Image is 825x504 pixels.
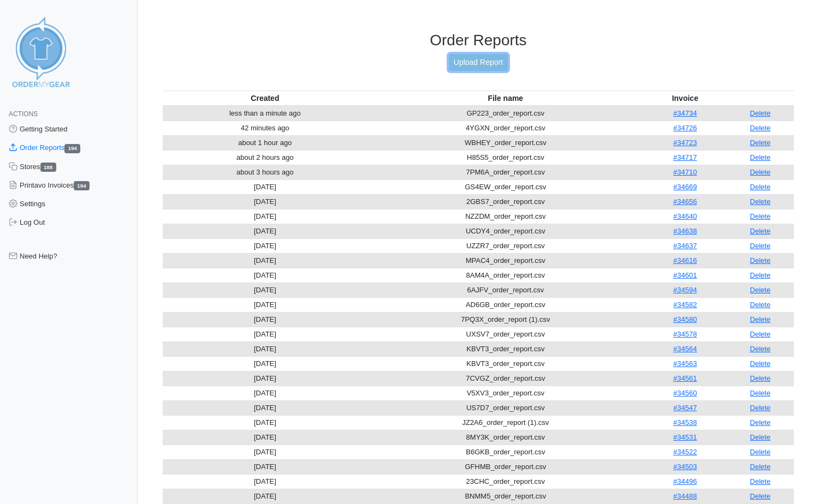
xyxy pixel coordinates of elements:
[750,271,771,279] a: Delete
[367,194,644,209] td: 2GBS7_order_report.csv
[163,386,367,400] td: [DATE]
[163,91,367,106] th: Created
[163,356,367,371] td: [DATE]
[673,477,697,485] a: #34496
[163,415,367,430] td: [DATE]
[367,91,644,106] th: File name
[163,165,367,179] td: about 3 hours ago
[9,110,38,118] span: Actions
[163,179,367,194] td: [DATE]
[673,242,697,250] a: #34637
[750,227,771,235] a: Delete
[367,150,644,165] td: H85S5_order_report.csv
[673,227,697,235] a: #34638
[750,433,771,441] a: Delete
[367,224,644,238] td: UCDY4_order_report.csv
[163,312,367,327] td: [DATE]
[673,463,697,471] a: #34503
[367,209,644,224] td: NZZDM_order_report.csv
[367,106,644,121] td: GP223_order_report.csv
[163,135,367,150] td: about 1 hour ago
[367,135,644,150] td: WBHEY_order_report.csv
[367,400,644,415] td: US7D7_order_report.csv
[163,31,794,50] h3: Order Reports
[163,268,367,283] td: [DATE]
[163,489,367,503] td: [DATE]
[367,415,644,430] td: JZ2A6_order_report (1).csv
[750,124,771,132] a: Delete
[367,253,644,268] td: MPAC4_order_report.csv
[367,283,644,297] td: 6AJFV_order_report.csv
[367,459,644,474] td: GFHMB_order_report.csv
[367,179,644,194] td: GS4EW_order_report.csv
[64,144,80,153] span: 194
[673,448,697,456] a: #34522
[673,124,697,132] a: #34726
[367,297,644,312] td: AD6GB_order_report.csv
[163,121,367,135] td: 42 minutes ago
[750,477,771,485] a: Delete
[367,386,644,400] td: V5XV3_order_report.csv
[750,463,771,471] a: Delete
[673,359,697,368] a: #34563
[163,474,367,489] td: [DATE]
[367,312,644,327] td: 7PQ3X_order_report (1).csv
[367,356,644,371] td: KBVT3_order_report.csv
[673,168,697,176] a: #34710
[163,459,367,474] td: [DATE]
[163,106,367,121] td: less than a minute ago
[163,224,367,238] td: [DATE]
[750,374,771,382] a: Delete
[750,242,771,250] a: Delete
[750,109,771,117] a: Delete
[750,330,771,338] a: Delete
[163,400,367,415] td: [DATE]
[750,404,771,412] a: Delete
[163,371,367,386] td: [DATE]
[367,445,644,459] td: B6GKB_order_report.csv
[750,345,771,353] a: Delete
[673,153,697,161] a: #34717
[367,430,644,445] td: 8MY3K_order_report.csv
[673,197,697,206] a: #34656
[750,315,771,323] a: Delete
[673,315,697,323] a: #34580
[673,109,697,117] a: #34734
[673,256,697,265] a: #34616
[163,253,367,268] td: [DATE]
[750,286,771,294] a: Delete
[163,150,367,165] td: about 2 hours ago
[367,341,644,356] td: KBVT3_order_report.csv
[673,212,697,220] a: #34640
[163,327,367,341] td: [DATE]
[750,197,771,206] a: Delete
[673,404,697,412] a: #34547
[750,389,771,397] a: Delete
[367,489,644,503] td: BNMM5_order_report.csv
[673,345,697,353] a: #34564
[40,163,56,172] span: 188
[750,153,771,161] a: Delete
[367,371,644,386] td: 7CVGZ_order_report.csv
[750,168,771,176] a: Delete
[673,418,697,427] a: #34538
[673,271,697,279] a: #34601
[750,492,771,500] a: Delete
[750,212,771,220] a: Delete
[367,474,644,489] td: 23CHC_order_report.csv
[750,418,771,427] a: Delete
[644,91,727,106] th: Invoice
[163,430,367,445] td: [DATE]
[163,283,367,297] td: [DATE]
[750,183,771,191] a: Delete
[750,301,771,309] a: Delete
[163,297,367,312] td: [DATE]
[367,238,644,253] td: UZZR7_order_report.csv
[163,238,367,253] td: [DATE]
[750,256,771,265] a: Delete
[163,445,367,459] td: [DATE]
[367,268,644,283] td: 8AM4A_order_report.csv
[163,194,367,209] td: [DATE]
[673,183,697,191] a: #34669
[750,139,771,147] a: Delete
